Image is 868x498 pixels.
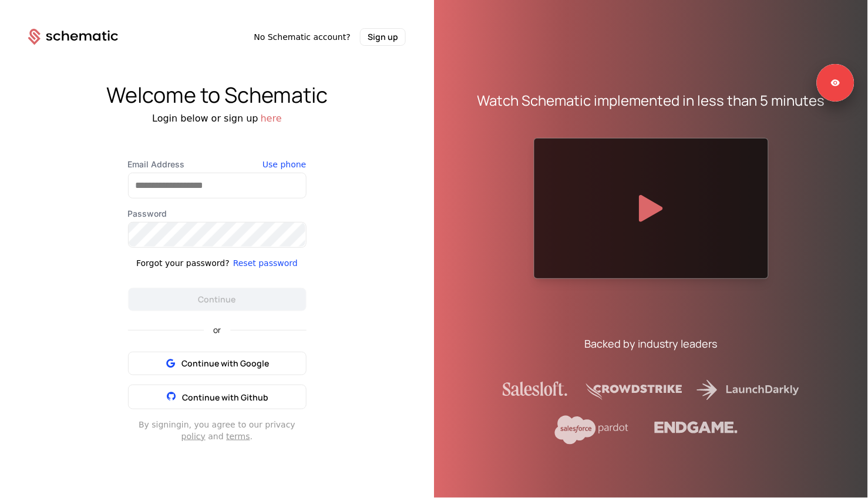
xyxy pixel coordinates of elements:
[181,432,206,441] a: policy
[261,112,282,126] button: here
[128,385,307,409] button: Continue with Github
[128,159,307,170] label: Email Address
[233,257,298,269] button: Reset password
[128,208,307,220] label: Password
[128,419,307,442] div: By signing in , you agree to our privacy and .
[128,288,307,311] button: Continue
[204,326,230,334] span: or
[128,352,307,375] button: Continue with Google
[477,91,825,110] div: Watch Schematic implemented in less than 5 minutes
[136,257,230,269] div: Forgot your password?
[254,31,351,43] span: No Schematic account?
[263,159,306,170] button: Use phone
[182,392,268,403] span: Continue with Github
[181,358,269,369] span: Continue with Google
[226,432,250,441] a: terms
[585,335,718,352] div: Backed by industry leaders
[360,28,406,46] button: Sign up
